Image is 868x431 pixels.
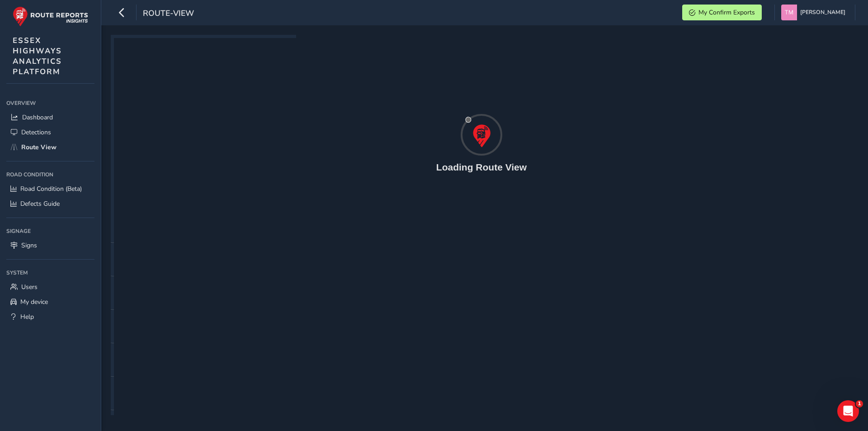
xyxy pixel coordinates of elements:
span: 1 [856,400,863,407]
button: [PERSON_NAME] [781,5,849,20]
a: Detections [6,125,94,140]
span: ESSEX HIGHWAYS ANALYTICS PLATFORM [13,35,62,77]
iframe: Intercom live chat [837,400,859,422]
span: route-view [143,8,194,20]
img: diamond-layout [781,5,797,20]
span: Signs [21,241,37,250]
div: Road Condition [6,168,94,181]
a: Users [6,279,94,294]
span: Detections [21,128,51,137]
img: rr logo [13,6,88,27]
span: Users [21,283,38,291]
a: Signs [6,238,94,253]
div: Signage [6,224,94,238]
a: Dashboard [6,110,94,125]
a: My device [6,294,94,309]
a: Road Condition (Beta) [6,181,94,196]
span: Dashboard [22,113,53,122]
a: Help [6,309,94,324]
span: Help [20,313,34,321]
span: [PERSON_NAME] [800,5,845,20]
span: Route View [21,143,57,152]
div: Overview [6,96,94,110]
a: Defects Guide [6,196,94,211]
span: My device [20,298,48,306]
span: My Confirm Exports [698,8,755,17]
span: Road Condition (Beta) [20,185,82,193]
span: Defects Guide [20,199,60,208]
div: System [6,266,94,279]
button: My Confirm Exports [682,5,762,20]
a: Route View [6,140,94,155]
h4: Loading Route View [436,161,527,173]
